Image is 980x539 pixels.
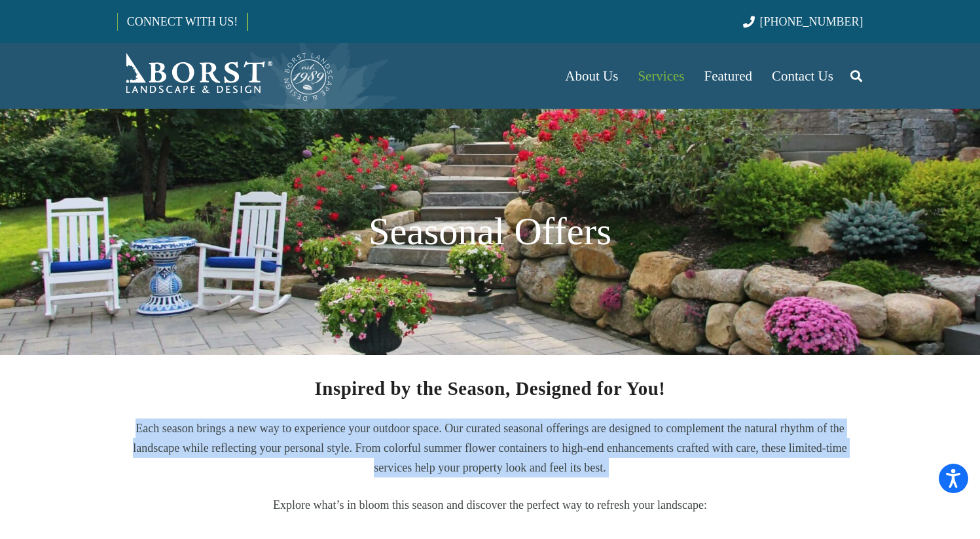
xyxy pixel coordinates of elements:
span: [PHONE_NUMBER] [760,15,863,28]
a: Borst-Logo [117,50,335,102]
a: [PHONE_NUMBER] [743,15,863,28]
span: Featured [704,68,752,84]
a: Search [843,60,869,92]
p: Explore what’s in bloom this season and discover the perfect way to refresh your landscape: [117,495,863,515]
a: CONNECT WITH US! [118,6,247,37]
p: Each season brings a new way to experience your outdoor space. Our curated seasonal offerings are... [117,418,863,477]
span: About Us [565,68,618,84]
span: Services [638,68,684,84]
a: Featured [695,43,762,109]
span: Contact Us [772,68,833,84]
a: Services [628,43,694,109]
span: Seasonal Offers [369,210,611,253]
a: About Us [555,43,628,109]
a: Contact Us [762,43,843,109]
span: Inspired by the Season, Designed for You! [315,378,666,399]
